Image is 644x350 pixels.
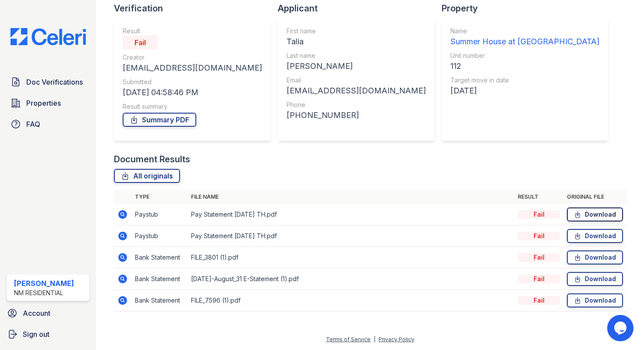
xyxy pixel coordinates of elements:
a: Sign out [4,325,93,343]
a: Account [4,304,93,322]
td: Paystub [131,204,188,225]
div: 112 [450,60,599,72]
div: Phone [287,100,426,109]
div: | [374,336,375,343]
div: Verification [114,2,278,14]
a: FAQ [7,115,89,133]
th: Result [514,190,563,204]
div: Fail [518,232,560,240]
div: [PHONE_NUMBER] [287,109,426,121]
td: Bank Statement [131,268,188,290]
span: Sign out [23,329,50,339]
div: Submitted [123,78,262,86]
span: Properties [26,98,61,108]
div: Summer House at [GEOGRAPHIC_DATA] [450,36,599,48]
a: Download [567,272,623,286]
div: Result [123,27,262,36]
td: FILE_3801 (1).pdf [188,247,514,268]
img: CE_Logo_Blue-a8612792a0a2168367f1c8372b55b34899dd931a85d93a1a3d3e32e68fde9ad4.png [4,28,93,45]
div: [EMAIL_ADDRESS][DOMAIN_NAME] [287,85,426,97]
a: Terms of Service [326,336,371,343]
a: All originals [114,169,180,183]
div: Applicant [278,2,442,14]
th: Original file [563,190,626,204]
a: Download [567,293,623,307]
div: Name [450,27,599,36]
div: Property [442,2,615,14]
div: Last name [287,51,426,60]
a: Privacy Policy [379,336,414,343]
td: Bank Statement [131,247,188,268]
td: Pay Statement [DATE] TH.pdf [188,225,514,247]
a: Name Summer House at [GEOGRAPHIC_DATA] [450,27,599,48]
div: Fail [518,296,560,305]
div: [PERSON_NAME] [287,60,426,72]
div: Unit number [450,51,599,60]
div: Fail [518,210,560,219]
span: FAQ [26,119,40,129]
td: Bank Statement [131,290,188,311]
div: Email [287,76,426,85]
td: FILE_7596 (1).pdf [188,290,514,311]
div: [PERSON_NAME] [14,278,74,289]
div: Fail [518,275,560,283]
span: Account [23,308,50,318]
iframe: chat widget [607,315,635,341]
a: Doc Verifications [7,73,89,91]
a: Download [567,250,623,264]
div: [DATE] [450,85,599,97]
a: Properties [7,94,89,112]
div: Target move in date [450,76,599,85]
a: Download [567,207,623,221]
div: NM Residential [14,289,74,297]
div: Talia [287,36,426,48]
div: Creator [123,53,262,62]
td: [DATE]-August_31 E-Statement (1).pdf [188,268,514,290]
div: Fail [123,36,158,50]
div: [DATE] 04:58:46 PM [123,86,262,99]
div: First name [287,27,426,36]
div: Document Results [114,153,190,165]
div: [EMAIL_ADDRESS][DOMAIN_NAME] [123,62,262,74]
td: Paystub [131,225,188,247]
td: Pay Statement [DATE] TH.pdf [188,204,514,225]
a: Download [567,229,623,243]
span: Doc Verifications [26,77,83,87]
a: Summary PDF [123,113,196,127]
div: Result summary [123,102,262,111]
th: File name [188,190,514,204]
div: Fail [518,253,560,262]
th: Type [131,190,188,204]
